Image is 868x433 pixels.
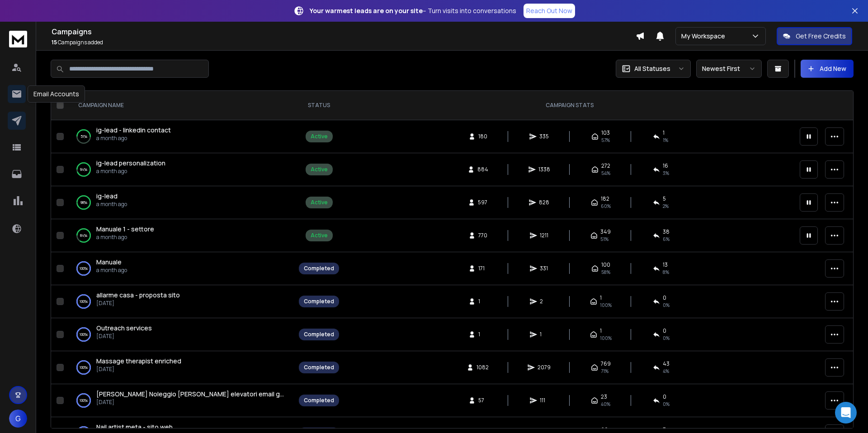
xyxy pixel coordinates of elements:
span: 171 [478,265,487,272]
td: 100%[PERSON_NAME] Noleggio [PERSON_NAME] elevatori email generiche + enrich[DATE] [67,384,293,417]
span: 2 % [663,202,669,210]
div: Active [311,166,328,173]
td: 100%Massage therapist enriched[DATE] [67,351,293,384]
span: 38 [663,228,670,235]
td: 100%Manualea month ago [67,252,293,285]
span: 1 [478,298,487,305]
span: 71 % [601,367,609,375]
td: 100%allarme casa - proposta sito[DATE] [67,285,293,318]
a: ig-lead [96,192,118,201]
th: CAMPAIGN STATS [344,91,794,120]
p: a month ago [96,135,171,142]
p: 100 % [80,330,88,339]
div: Completed [304,265,334,272]
span: 54 % [601,169,610,177]
span: ig-lead - linkedin contact [96,126,171,134]
th: CAMPAIGN NAME [67,91,293,120]
span: 8 % [663,268,669,276]
p: 94 % [80,165,87,174]
a: [PERSON_NAME] Noleggio [PERSON_NAME] elevatori email generiche + enrich [96,390,284,399]
span: 182 [601,195,609,202]
td: 100%Outreach services[DATE] [67,318,293,351]
div: Active [311,133,328,140]
p: 100 % [80,363,88,372]
span: 1082 [476,364,489,371]
span: 0 % [663,334,670,342]
span: Nail artist meta - sito web [96,423,173,431]
span: 349 [600,228,611,235]
span: 1 [600,327,602,334]
span: 4 % [663,367,669,375]
h1: Campaigns [52,26,636,37]
span: 57 [478,397,487,404]
span: 111 [540,397,549,404]
a: Nail artist meta - sito web [96,423,173,432]
span: 1211 [540,232,549,239]
div: Active [311,199,328,206]
span: 2079 [538,364,551,371]
td: 98%ig-leada month ago [67,186,293,219]
span: 180 [478,133,487,140]
span: 0 [663,327,666,334]
span: 60 % [601,202,611,210]
a: Manuale [96,258,122,267]
div: Active [311,232,328,239]
th: STATUS [293,91,344,120]
span: 16 [663,162,668,169]
span: 769 [601,360,611,367]
span: 1 [478,331,487,338]
span: 57 % [601,136,610,144]
span: 103 [601,129,610,136]
td: 84%Manuale 1 - settorea month ago [67,219,293,252]
p: My Workspace [681,32,729,41]
a: allarme casa - proposta sito [96,291,180,300]
span: 1 [540,331,549,338]
span: 1 % [663,136,668,144]
div: Completed [304,397,334,404]
span: Massage therapist enriched [96,357,181,365]
span: 40 % [601,400,610,408]
p: a month ago [96,234,154,241]
p: – Turn visits into conversations [310,6,516,15]
a: Manuale 1 - settore [96,225,154,234]
div: Email Accounts [28,85,85,103]
span: 272 [601,162,610,169]
p: 51 % [80,132,87,141]
p: 100 % [80,297,88,306]
span: 1 [600,294,602,301]
p: a month ago [96,168,165,175]
span: 100 % [600,334,612,342]
p: 98 % [80,198,87,207]
span: 0 [663,294,666,301]
span: 0 [663,393,666,400]
div: Open Intercom Messenger [835,402,857,424]
a: ig-lead personalization [96,159,165,168]
span: 0 % [663,400,670,408]
span: 3 % [663,169,669,177]
button: Newest First [696,60,762,78]
span: 1338 [538,166,550,173]
strong: Your warmest leads are on your site [310,6,423,15]
button: G [9,409,27,428]
td: 51%ig-lead - linkedin contacta month ago [67,120,293,153]
p: 84 % [80,231,87,240]
a: Outreach services [96,324,152,333]
span: 770 [478,232,487,239]
p: a month ago [96,267,127,274]
span: 597 [478,199,487,206]
span: 335 [539,133,549,140]
span: 15 [52,38,57,46]
span: [PERSON_NAME] Noleggio [PERSON_NAME] elevatori email generiche + enrich [96,390,331,398]
span: 884 [477,166,488,173]
a: Reach Out Now [524,4,575,18]
p: a month ago [96,201,127,208]
span: 1 [663,129,665,136]
div: Completed [304,364,334,371]
p: [DATE] [96,300,180,307]
p: [DATE] [96,366,181,373]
